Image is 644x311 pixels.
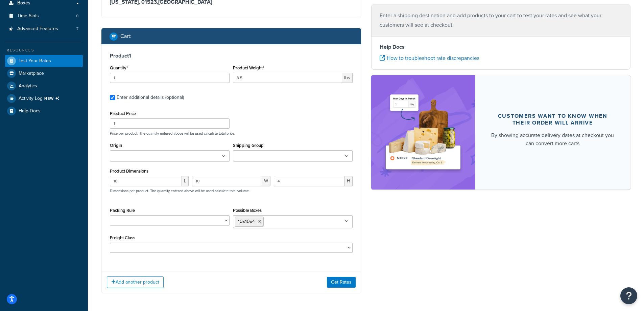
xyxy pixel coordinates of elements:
[182,176,189,186] span: L
[620,287,637,304] button: Open Resource Center
[107,276,164,288] button: Add another product
[5,55,83,67] a: Test Your Rates
[19,71,44,76] span: Marketplace
[19,58,51,64] span: Test Your Rates
[17,0,30,6] span: Boxes
[5,80,83,92] a: Analytics
[110,73,230,83] input: 0
[110,95,115,100] input: Enter additional details (optional)
[110,169,148,174] label: Product Dimensions
[110,52,353,59] h3: Product 1
[233,143,264,148] label: Shipping Group
[5,105,83,117] a: Help Docs
[17,26,58,32] span: Advanced Features
[380,43,622,51] h4: Help Docs
[5,10,83,22] li: Time Slots
[380,11,622,30] p: Enter a shipping destination and add products to your cart to test your rates and see what your c...
[17,13,39,19] span: Time Slots
[381,85,465,179] img: feature-image-ddt-36eae7f7280da8017bfb280eaccd9c446f90b1fe08728e4019434db127062ab4.png
[380,54,479,62] a: How to troubleshoot rate discrepancies
[76,26,78,32] span: 7
[5,92,83,105] li: [object Object]
[262,176,270,186] span: W
[110,235,135,240] label: Freight Class
[327,277,356,288] button: Get Rates
[19,108,41,114] span: Help Docs
[5,47,83,53] div: Resources
[491,131,615,148] div: By showing accurate delivery dates at checkout you can convert more carts
[76,13,78,19] span: 0
[110,65,128,70] label: Quantity*
[44,96,62,101] span: NEW
[5,23,83,35] li: Advanced Features
[238,218,255,225] span: 10x10x4
[342,73,353,83] span: lbs
[108,131,354,136] p: Price per product. The quantity entered above will be used calculate total price.
[19,83,37,89] span: Analytics
[345,176,353,186] span: H
[5,92,83,105] a: Activity LogNEW
[491,113,615,126] div: Customers want to know when their order will arrive
[233,65,264,70] label: Product Weight*
[19,94,62,103] span: Activity Log
[120,33,132,39] h2: Cart :
[233,73,342,83] input: 0.00
[110,208,135,213] label: Packing Rule
[110,143,122,148] label: Origin
[5,10,83,22] a: Time Slots0
[117,93,184,102] div: Enter additional details (optional)
[5,23,83,35] a: Advanced Features7
[5,67,83,80] a: Marketplace
[233,208,262,213] label: Possible Boxes
[108,188,250,193] p: Dimensions per product. The quantity entered above will be used calculate total volume.
[110,111,136,116] label: Product Price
